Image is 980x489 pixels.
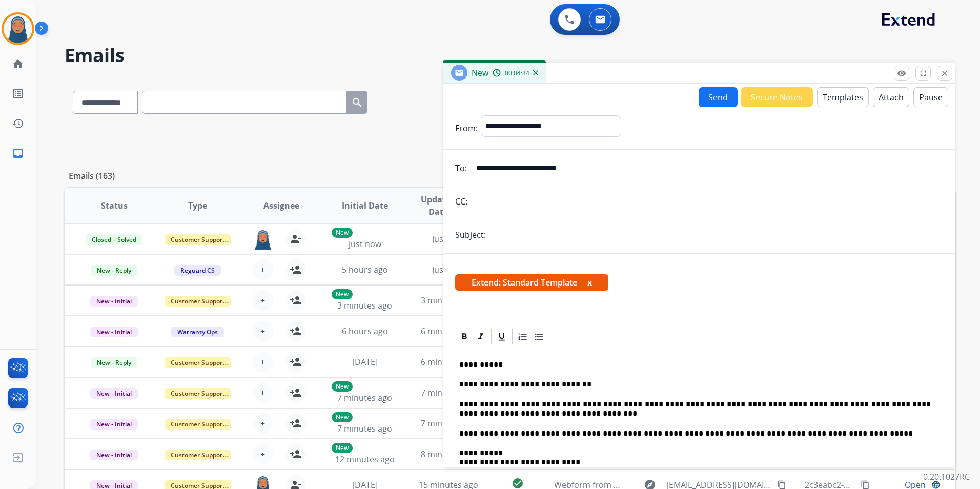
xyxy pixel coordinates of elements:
[90,327,138,337] span: New - Initial
[455,162,467,174] p: To:
[432,264,465,275] span: Just now
[699,87,738,107] button: Send
[494,329,509,344] div: Underline
[171,327,224,337] span: Warranty Ops
[913,87,948,107] button: Pause
[253,352,273,372] button: +
[263,199,299,212] span: Assignee
[253,229,273,250] img: agent-avatar
[817,87,869,107] button: Templates
[332,412,353,422] p: New
[415,193,461,218] span: Updated Date
[165,388,231,399] span: Customer Support
[253,321,273,341] button: +
[741,87,813,107] button: Secure Notes
[290,417,302,430] mat-icon: person_add
[352,356,378,368] span: [DATE]
[515,329,530,344] div: Ordered List
[260,417,265,430] span: +
[253,444,273,464] button: +
[457,329,472,344] div: Bold
[165,296,231,307] span: Customer Support
[12,88,24,100] mat-icon: list_alt
[260,448,265,460] span: +
[165,234,231,245] span: Customer Support
[335,454,395,465] span: 12 minutes ago
[253,413,273,434] button: +
[4,14,32,43] img: avatar
[473,329,488,344] div: Italic
[290,263,302,276] mat-icon: person_add
[342,325,388,337] span: 6 hours ago
[940,69,949,78] mat-icon: close
[455,229,486,241] p: Subject:
[174,265,221,276] span: Reguard CS
[91,265,137,276] span: New - Reply
[65,170,119,182] p: Emails (163)
[253,259,273,280] button: +
[873,87,909,107] button: Attach
[421,418,476,429] span: 7 minutes ago
[290,233,302,245] mat-icon: person_remove
[432,233,465,244] span: Just now
[165,419,231,430] span: Customer Support
[332,381,353,392] p: New
[421,387,476,398] span: 7 minutes ago
[351,96,363,109] mat-icon: search
[91,357,137,368] span: New - Reply
[12,58,24,70] mat-icon: home
[90,419,138,430] span: New - Initial
[505,69,529,77] span: 00:04:34
[342,264,388,275] span: 5 hours ago
[101,199,128,212] span: Status
[260,294,265,307] span: +
[349,238,381,250] span: Just now
[290,325,302,337] mat-icon: person_add
[165,450,231,460] span: Customer Support
[12,117,24,130] mat-icon: history
[472,67,488,78] span: New
[90,450,138,460] span: New - Initial
[897,69,906,78] mat-icon: remove_red_eye
[253,290,273,311] button: +
[421,449,476,460] span: 8 minutes ago
[253,382,273,403] button: +
[12,147,24,159] mat-icon: inbox
[455,122,478,134] p: From:
[532,329,547,344] div: Bullet List
[455,195,467,208] p: CC:
[455,274,608,291] span: Extend: Standard Template
[337,300,392,311] span: 3 minutes ago
[290,294,302,307] mat-icon: person_add
[332,289,353,299] p: New
[90,388,138,399] span: New - Initial
[332,443,353,453] p: New
[188,199,207,212] span: Type
[90,296,138,307] span: New - Initial
[918,69,928,78] mat-icon: fullscreen
[260,263,265,276] span: +
[260,325,265,337] span: +
[342,199,388,212] span: Initial Date
[421,325,476,337] span: 6 minutes ago
[290,448,302,460] mat-icon: person_add
[421,356,476,368] span: 6 minutes ago
[587,276,592,289] button: x
[165,357,231,368] span: Customer Support
[421,295,476,306] span: 3 minutes ago
[260,386,265,399] span: +
[337,423,392,434] span: 7 minutes ago
[260,356,265,368] span: +
[65,45,955,66] h2: Emails
[923,471,970,483] p: 0.20.1027RC
[337,392,392,403] span: 7 minutes ago
[86,234,142,245] span: Closed – Solved
[290,356,302,368] mat-icon: person_add
[332,228,353,238] p: New
[290,386,302,399] mat-icon: person_add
